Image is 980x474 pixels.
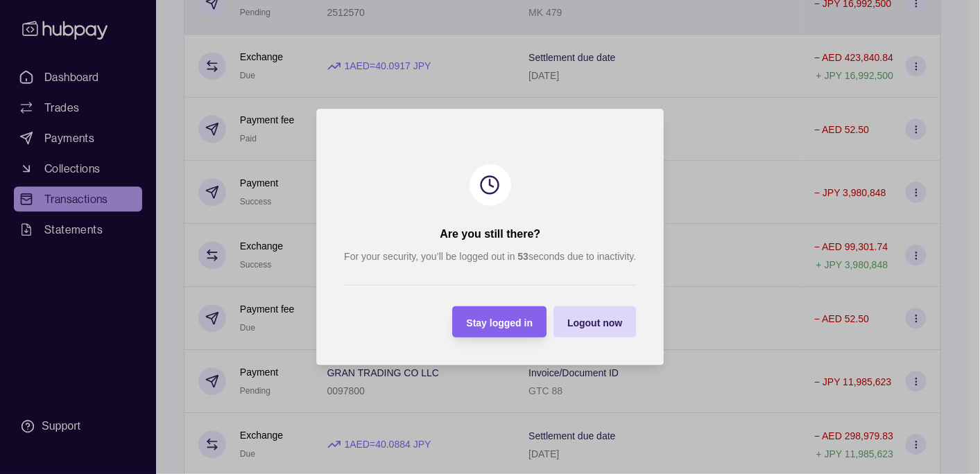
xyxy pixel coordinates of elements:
[452,306,547,337] button: Stay logged in
[440,227,540,242] h2: Are you still there?
[517,251,528,262] strong: 53
[466,317,533,328] span: Stay logged in
[344,249,636,264] p: For your security, you’ll be logged out in seconds due to inactivity.
[553,306,636,337] button: Logout now
[567,317,622,328] span: Logout now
